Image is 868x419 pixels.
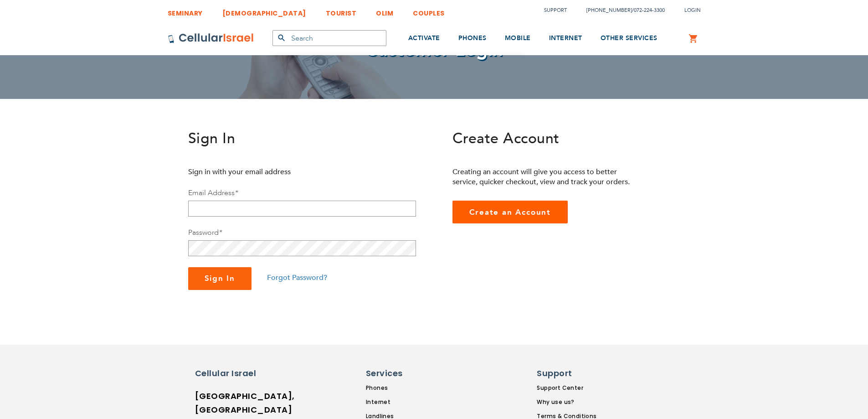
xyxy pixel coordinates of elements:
a: TOURIST [326,2,357,19]
a: MOBILE [505,21,531,56]
a: Create an Account [452,201,568,223]
h6: Services [366,367,443,379]
span: Create Account [452,129,560,149]
a: 072-224-3300 [634,7,665,14]
span: Sign In [188,129,236,149]
a: [PHONE_NUMBER] [586,7,632,14]
span: INTERNET [549,34,582,42]
a: PHONES [458,21,487,56]
label: Email Address [188,188,238,198]
a: OLIM [376,2,393,19]
label: Password [188,228,222,238]
a: Support Center [537,384,596,392]
p: Creating an account will give you access to better service, quicker checkout, view and track your... [452,167,637,187]
a: INTERNET [549,21,582,56]
input: Search [272,30,386,46]
span: OTHER SERVICES [601,34,657,42]
a: Internet [366,398,449,406]
h6: Support [537,367,591,379]
a: OTHER SERVICES [601,21,657,56]
a: ACTIVATE [408,21,440,56]
p: Sign in with your email address [188,167,373,177]
a: Phones [366,384,449,392]
a: SEMINARY [168,2,203,19]
span: ACTIVATE [408,34,440,42]
span: MOBILE [505,34,531,42]
button: Sign In [188,267,252,290]
span: Create an Account [469,207,551,217]
a: Support [544,7,567,14]
li: / [577,4,665,17]
a: COUPLES [413,2,445,19]
span: PHONES [458,34,487,42]
span: Login [684,7,701,14]
h6: [GEOGRAPHIC_DATA], [GEOGRAPHIC_DATA] [195,389,272,417]
input: Email [188,201,416,217]
a: Forgot Password? [267,273,327,283]
h6: Cellular Israel [195,367,272,379]
a: [DEMOGRAPHIC_DATA] [222,2,306,19]
span: Sign In [205,273,236,284]
a: Why use us? [537,398,596,406]
img: Cellular Israel Logo [168,33,254,44]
